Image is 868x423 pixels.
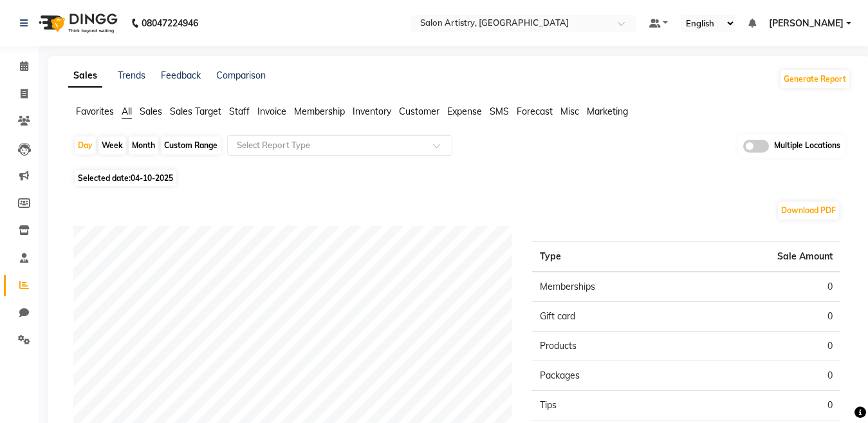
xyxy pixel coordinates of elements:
th: Sale Amount [686,241,840,272]
td: Memberships [532,272,687,302]
a: Trends [118,70,145,81]
td: 0 [686,331,840,361]
a: Feedback [161,70,201,81]
div: Week [98,136,126,155]
span: SMS [490,106,509,117]
span: Invoice [257,106,286,117]
span: 04-10-2025 [131,173,173,183]
span: Misc [560,106,579,117]
span: Membership [294,106,345,117]
b: 08047224946 [142,5,198,41]
span: Selected date: [75,170,176,186]
td: 0 [686,390,840,420]
a: Comparison [216,70,266,81]
span: Forecast [517,106,553,117]
span: Expense [447,106,482,117]
button: Download PDF [778,202,839,220]
td: Tips [532,390,687,420]
span: Marketing [587,106,628,117]
a: Sales [68,64,102,88]
td: 0 [686,301,840,331]
td: Products [532,331,687,361]
span: Staff [229,106,250,117]
th: Type [532,241,687,272]
div: Month [129,136,158,155]
td: Packages [532,361,687,390]
span: Favorites [76,106,114,117]
img: logo [33,5,121,41]
span: All [122,106,132,117]
span: Multiple Locations [774,140,840,153]
span: Inventory [353,106,391,117]
span: [PERSON_NAME] [769,17,844,30]
td: 0 [686,361,840,390]
td: 0 [686,272,840,302]
span: Sales Target [170,106,221,117]
div: Custom Range [161,136,221,155]
td: Gift card [532,301,687,331]
div: Day [75,136,96,155]
span: Customer [399,106,439,117]
span: Sales [140,106,162,117]
button: Generate Report [780,70,849,88]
